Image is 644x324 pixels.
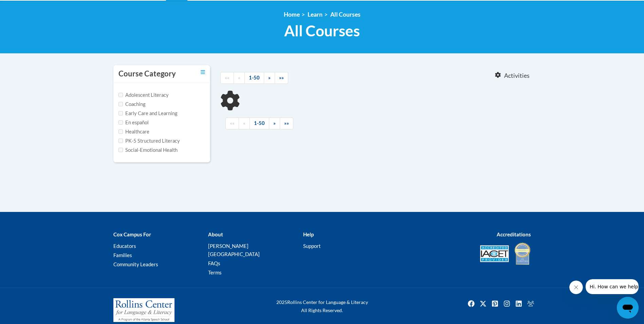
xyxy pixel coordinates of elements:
span: »» [284,120,289,126]
span: « [243,120,245,126]
label: PK-5 Structured Literacy [118,137,180,145]
a: Twitter [478,298,489,309]
a: Learn [308,11,323,18]
iframe: Button to launch messaging window [617,297,639,319]
a: Home [284,11,300,18]
input: Checkbox for Options [118,139,123,143]
b: Accreditations [497,231,531,237]
input: Checkbox for Options [118,93,123,97]
a: Linkedin [513,298,524,309]
a: Educators [113,243,136,249]
input: Checkbox for Options [118,111,123,115]
b: Cox Campus For [113,231,151,237]
label: Social-Emotional Health [118,146,178,154]
img: Accredited IACET® Provider [480,245,509,262]
a: Terms [208,269,222,275]
span: Hi. How can we help? [4,5,55,10]
img: Twitter icon [478,298,489,309]
span: «« [230,120,235,126]
input: Checkbox for Options [118,120,123,125]
span: « [238,75,240,80]
input: Checkbox for Options [118,129,123,134]
a: [PERSON_NAME][GEOGRAPHIC_DATA] [208,243,260,257]
span: » [273,120,276,126]
a: Pinterest [490,298,500,309]
iframe: Message from company [586,279,639,294]
label: Coaching [118,101,145,108]
a: Families [113,252,132,258]
label: Early Care and Learning [118,110,177,117]
a: Community Leaders [113,261,158,267]
a: Instagram [501,298,512,309]
label: Adolescent Literacy [118,91,169,99]
a: End [280,118,293,129]
b: Help [303,231,314,237]
img: Facebook icon [466,298,477,309]
label: En español [118,119,149,126]
span: 2025 [276,299,287,305]
a: 1-50 [250,118,269,129]
div: Rollins Center for Language & Literacy All Rights Reserved. [251,298,393,314]
img: Rollins Center for Language & Literacy - A Program of the Atlanta Speech School [113,298,174,322]
b: About [208,231,223,237]
img: Instagram icon [501,298,512,309]
a: Next [264,72,275,84]
a: Begining [225,118,239,129]
a: Facebook [466,298,477,309]
a: Previous [234,72,245,84]
img: LinkedIn icon [513,298,524,309]
a: End [275,72,288,84]
a: Support [303,243,321,249]
img: IDA® Accredited [514,242,531,266]
span: All Courses [284,22,360,40]
img: Pinterest icon [490,298,500,309]
a: Next [269,118,280,129]
span: »» [279,75,284,80]
label: Healthcare [118,128,149,136]
input: Checkbox for Options [118,102,123,106]
iframe: Close message [569,281,583,294]
a: Toggle collapse [201,69,205,76]
span: «« [225,75,229,80]
a: All Courses [330,11,361,18]
a: Previous [239,118,250,129]
a: FAQs [208,260,220,266]
img: Facebook group icon [525,298,536,309]
a: Facebook Group [525,298,536,309]
a: Begining [220,72,234,84]
span: » [268,75,271,80]
h3: Course Category [118,69,176,79]
input: Checkbox for Options [118,148,123,152]
a: 1-50 [244,72,264,84]
span: Activities [504,72,530,79]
